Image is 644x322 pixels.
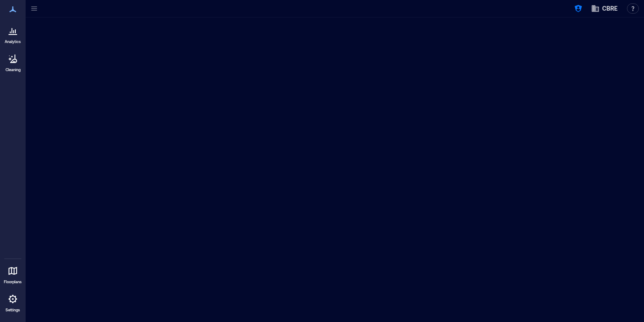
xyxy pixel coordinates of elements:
span: CBRE [602,4,618,13]
a: Cleaning [2,49,23,75]
a: Floorplans [1,261,24,287]
a: Analytics [2,20,23,47]
p: Analytics [5,39,21,44]
p: Settings [6,308,20,313]
a: Settings [3,289,23,315]
p: Floorplans [4,279,22,285]
p: Cleaning [6,67,20,72]
button: CBRE [589,2,620,15]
